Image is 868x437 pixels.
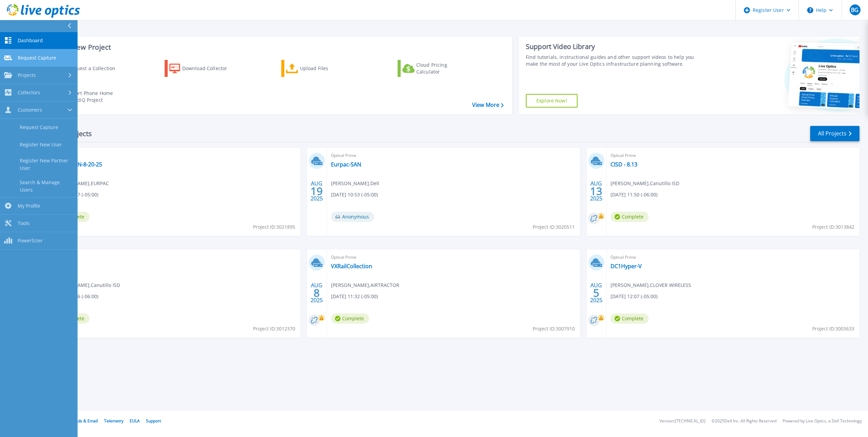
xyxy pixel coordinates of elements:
div: Find tutorials, instructional guides and other support videos to help you make the most of your L... [526,54,702,67]
a: Request a Collection [48,60,124,77]
span: 5 [593,290,599,296]
div: Cloud Pricing Calculator [416,62,471,75]
span: BG [851,7,858,13]
a: CISD - 8.13 [611,161,637,168]
span: Project ID: 3021895 [253,223,295,231]
div: Download Collector [182,62,237,75]
a: Eurpac-SAN [331,161,361,168]
span: Complete [611,313,649,324]
span: [DATE] 10:53 (-05:00) [331,191,378,198]
span: Project ID: 3012370 [253,325,295,333]
h3: Start a New Project [48,44,503,51]
span: Optical Prime [51,254,296,261]
a: Download Collector [165,60,240,77]
span: Optical Prime [611,152,855,159]
span: Optical Prime [51,152,296,159]
span: Tools [18,220,30,226]
span: Customers [18,107,42,113]
span: Project ID: 3007910 [533,325,575,333]
a: Ads & Email [75,418,98,424]
span: Collectors [18,90,40,96]
span: [DATE] 11:32 (-05:00) [331,293,378,300]
a: DC1Hyper-V [611,263,642,270]
div: AUG 2025 [590,280,603,305]
span: Optical Prime [611,254,855,261]
li: Version: [TECHNICAL_ID] [660,419,705,423]
div: AUG 2025 [590,179,603,204]
li: Powered by Live Optics, a Dell Technology [783,419,862,423]
span: Project ID: 3003633 [812,325,854,333]
span: [PERSON_NAME] , AIRTRACTOR [331,281,399,289]
span: 19 [311,188,323,194]
span: [PERSON_NAME] , Dell [331,180,379,187]
a: Upload Files [281,60,357,77]
div: AUG 2025 [310,280,323,305]
span: [DATE] 11:50 (-06:00) [611,191,657,198]
a: View More [472,102,504,108]
span: Project ID: 3020511 [533,223,575,231]
a: Explore Now! [526,94,578,108]
span: [PERSON_NAME] , Canutillo ISD [611,180,679,187]
a: EULA [130,418,140,424]
span: [PERSON_NAME] , EURPAC [51,180,109,187]
div: Upload Files [300,62,354,75]
a: Telemetry [104,418,123,424]
div: Support Video Library [526,42,702,51]
a: Cloud Pricing Calculator [398,60,473,77]
span: Request Capture [18,55,56,61]
div: AUG 2025 [310,179,323,204]
span: My Profile [18,203,40,209]
div: Import Phone Home CloudIQ Project [67,90,120,103]
li: © 2025 Dell Inc. All Rights Reserved [712,419,777,423]
a: All Projects [810,126,859,141]
span: 13 [590,188,602,194]
span: [DATE] 12:07 (-05:00) [611,293,657,300]
span: Complete [331,313,369,324]
span: Anonymous [331,212,374,222]
span: Dashboard [18,37,43,44]
span: Project ID: 3013842 [812,223,854,231]
span: [PERSON_NAME] , Canutillo ISD [51,281,120,289]
span: [PERSON_NAME] , CLOVER WIRELESS [611,281,691,289]
span: Optical Prime [331,254,576,261]
span: 8 [314,290,320,296]
div: Request a Collection [68,62,122,75]
span: PowerSizer [18,238,43,244]
a: Support [146,418,161,424]
span: Optical Prime [331,152,576,159]
a: VXRailCollection [331,263,372,270]
span: Complete [611,212,649,222]
span: Projects [18,72,36,78]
